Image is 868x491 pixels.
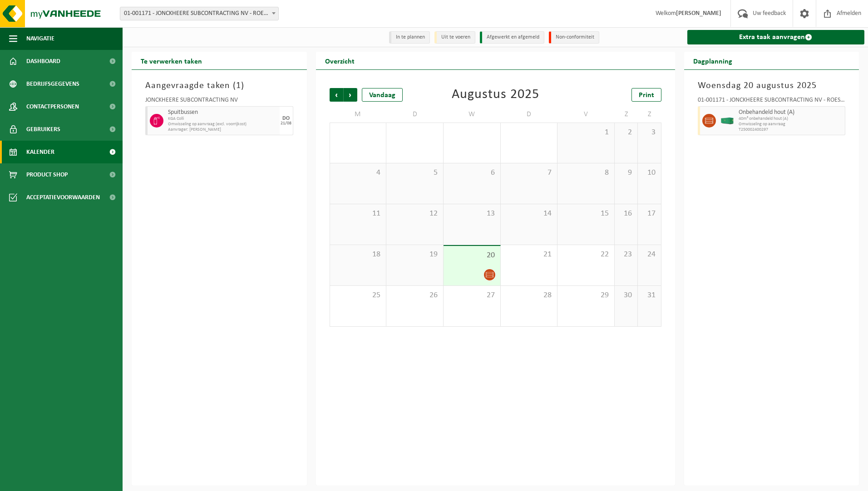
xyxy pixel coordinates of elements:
span: 7 [505,168,553,178]
li: Non-conformiteit [549,31,599,44]
span: 1 [236,81,241,90]
span: 13 [448,209,496,219]
span: 01-001171 - JONCKHEERE SUBCONTRACTING NV - ROESELARE [120,7,279,20]
span: Print [639,92,654,99]
span: Omwisseling op aanvraag [739,122,843,127]
span: 15 [562,209,610,219]
div: DO [282,116,290,121]
span: 25 [335,290,382,300]
span: 9 [619,168,633,178]
h2: Overzicht [316,52,364,69]
span: Omwisseling op aanvraag (excl. voorrijkost) [168,122,277,127]
td: D [501,106,558,123]
td: Z [615,106,638,123]
a: Print [631,88,661,102]
span: 24 [642,250,656,260]
span: 40m³ onbehandeld hout (A) [739,116,843,122]
span: Navigatie [26,27,54,50]
span: 5 [391,168,439,178]
h3: Aangevraagde taken ( ) [145,79,293,93]
li: Afgewerkt en afgemeld [480,31,544,44]
div: Augustus 2025 [452,88,539,102]
span: 3 [642,128,656,137]
span: 6 [448,168,496,178]
li: Uit te voeren [434,31,475,44]
span: 17 [642,209,656,219]
span: 14 [505,209,553,219]
span: 23 [619,250,633,260]
span: 4 [335,168,382,178]
span: 22 [562,250,610,260]
span: Volgende [344,88,357,102]
span: 30 [619,290,633,300]
span: 29 [562,290,610,300]
span: 20 [448,250,496,260]
span: 1 [562,128,610,137]
h2: Te verwerken taken [132,52,211,69]
span: Contactpersonen [26,95,79,118]
span: 27 [448,290,496,300]
span: Bedrijfsgegevens [26,73,79,95]
img: HK-XC-40-GN-00 [720,118,734,124]
span: Aanvrager: [PERSON_NAME] [168,127,277,133]
span: 19 [391,250,439,260]
span: 11 [335,209,382,219]
div: JONCKHEERE SUBCONTRACTING NV [145,97,293,106]
span: 26 [391,290,439,300]
span: 12 [391,209,439,219]
li: In te plannen [389,31,430,44]
span: Vorige [330,88,343,102]
span: 18 [335,250,382,260]
span: 01-001171 - JONCKHEERE SUBCONTRACTING NV - ROESELARE [120,7,278,20]
span: Spuitbussen [168,109,277,116]
span: 2 [619,128,633,137]
span: T250002400297 [739,127,843,133]
h3: Woensdag 20 augustus 2025 [698,79,846,93]
span: 28 [505,290,553,300]
td: W [444,106,501,123]
div: Vandaag [362,88,403,102]
span: 21 [505,250,553,260]
div: 01-001171 - JONCKHEERE SUBCONTRACTING NV - ROESELARE [698,97,846,106]
span: Dashboard [26,50,60,73]
span: Onbehandeld hout (A) [739,109,843,116]
a: Extra taak aanvragen [687,30,865,44]
span: Product Shop [26,163,68,186]
h2: Dagplanning [684,52,741,69]
span: Gebruikers [26,118,60,141]
span: Kalender [26,141,54,163]
span: 31 [642,290,656,300]
td: M [330,106,387,123]
td: V [557,106,615,123]
span: 10 [642,168,656,178]
span: Acceptatievoorwaarden [26,186,100,209]
div: 21/08 [281,121,291,126]
span: 8 [562,168,610,178]
strong: [PERSON_NAME] [676,10,721,17]
td: Z [638,106,661,123]
span: 16 [619,209,633,219]
span: KGA Colli [168,116,277,122]
td: D [386,106,444,123]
